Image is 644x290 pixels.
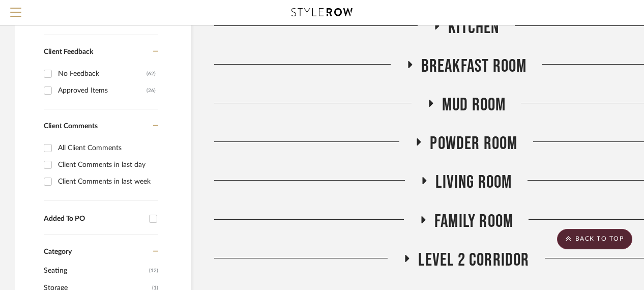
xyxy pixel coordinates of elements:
div: All Client Comments [58,140,156,156]
span: Breakfast Room [421,55,527,77]
span: Level 2 Corridor [418,249,529,271]
div: Client Comments in last day [58,157,156,173]
span: Client Feedback [44,48,93,55]
span: Powder Room [430,133,517,155]
scroll-to-top-button: BACK TO TOP [557,229,632,249]
div: Added To PO [44,215,144,223]
span: Family Room [434,211,513,233]
span: Category [44,248,72,256]
div: No Feedback [58,66,147,82]
div: (26) [147,82,156,99]
span: Mud Room [442,94,506,116]
span: (12) [149,263,158,279]
span: Client Comments [44,123,98,130]
div: (62) [147,66,156,82]
div: Approved Items [58,82,147,99]
span: Seating [44,262,147,279]
span: Living Room [435,171,512,193]
span: Kitchen [448,17,499,39]
div: Client Comments in last week [58,173,156,190]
